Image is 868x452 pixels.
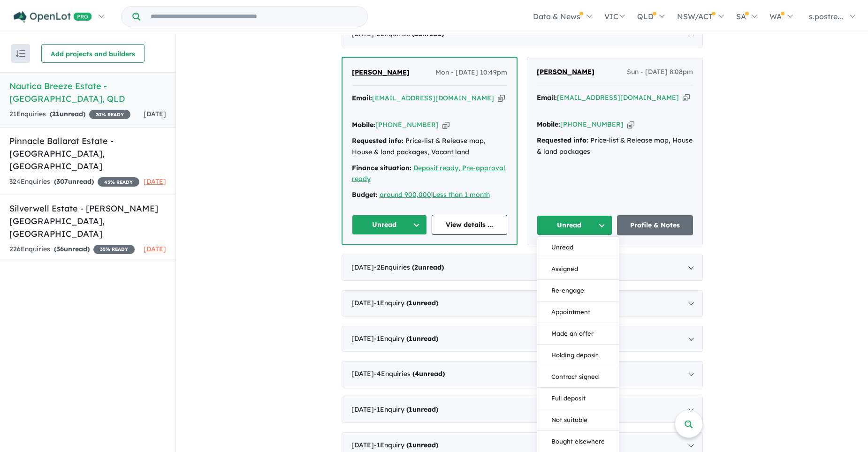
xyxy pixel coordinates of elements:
h5: Pinnacle Ballarat Estate - [GEOGRAPHIC_DATA] , [GEOGRAPHIC_DATA] [9,135,166,173]
div: [DATE] [342,326,703,352]
button: Re-engage [537,280,619,301]
a: around 900,000 [380,190,431,199]
strong: Mobile: [537,120,560,128]
strong: ( unread) [412,263,444,271]
a: Less than 1 month [433,190,490,199]
strong: Email: [537,93,557,102]
strong: ( unread) [54,245,90,253]
span: Sun - [DATE] 8:08pm [627,67,693,78]
strong: ( unread) [50,110,85,118]
span: [DATE] [144,177,166,186]
span: [DATE] [144,110,166,118]
div: Price-list & Release map, House & land packages, Vacant land [352,136,507,158]
div: [DATE] [342,255,703,281]
span: 1 [409,405,412,414]
button: Appointment [537,301,619,323]
span: 307 [56,177,68,186]
button: Copy [683,93,690,103]
span: 4 [415,369,419,378]
span: s.postre... [809,12,843,21]
div: [DATE] [342,397,703,423]
strong: Budget: [352,190,378,199]
strong: Requested info: [537,136,588,144]
strong: Requested info: [352,136,404,145]
button: Copy [627,120,634,129]
a: View details ... [432,215,507,235]
strong: ( unread) [406,405,438,414]
a: [EMAIL_ADDRESS][DOMAIN_NAME] [372,94,494,102]
button: Holding deposit [537,345,619,366]
div: | [352,189,507,201]
strong: ( unread) [412,369,445,378]
span: 1 [409,441,412,449]
button: Made an offer [537,323,619,345]
a: Profile & Notes [617,215,693,235]
button: Assigned [537,258,619,280]
button: Not suitable [537,409,619,431]
span: [PERSON_NAME] [352,68,410,76]
div: 226 Enquir ies [9,244,135,255]
h5: Silverwell Estate - [PERSON_NAME][GEOGRAPHIC_DATA] , [GEOGRAPHIC_DATA] [9,202,166,240]
div: [DATE] [342,290,703,316]
span: 20 % READY [89,110,130,119]
div: Price-list & Release map, House & land packages [537,135,693,158]
strong: ( unread) [406,299,438,307]
span: - 1 Enquir y [374,405,438,414]
strong: Mobile: [352,121,375,129]
strong: ( unread) [54,177,94,186]
span: Mon - [DATE] 10:49pm [435,67,507,78]
button: Contract signed [537,366,619,388]
span: - 1 Enquir y [374,441,438,449]
button: Unread [537,215,613,235]
input: Try estate name, suburb, builder or developer [142,7,365,27]
a: [EMAIL_ADDRESS][DOMAIN_NAME] [557,93,679,102]
div: [DATE] [342,361,703,387]
span: - 1 Enquir y [374,334,438,343]
button: Copy [442,120,449,130]
button: Add projects and builders [41,44,145,63]
img: Openlot PRO Logo White [14,11,92,23]
span: 1 [409,334,412,343]
span: - 2 Enquir ies [374,263,444,271]
span: 36 [56,245,64,253]
button: Unread [352,215,427,235]
strong: ( unread) [406,334,438,343]
strong: Finance situation: [352,164,411,172]
strong: ( unread) [406,441,438,449]
span: [DATE] [144,245,166,253]
h5: Nautica Breeze Estate - [GEOGRAPHIC_DATA] , QLD [9,80,166,105]
a: [PHONE_NUMBER] [375,121,439,129]
button: Unread [537,237,619,258]
a: [PHONE_NUMBER] [560,120,624,128]
span: 1 [409,299,412,307]
span: 45 % READY [98,177,139,187]
span: [PERSON_NAME] [537,68,594,76]
div: 21 Enquir ies [9,109,130,120]
strong: Email: [352,94,372,102]
span: - 4 Enquir ies [374,369,445,378]
button: Full deposit [537,388,619,409]
span: 21 [52,110,60,118]
div: 324 Enquir ies [9,176,139,188]
button: Copy [498,93,505,103]
a: [PERSON_NAME] [537,67,594,78]
a: [PERSON_NAME] [352,67,410,78]
a: Deposit ready, Pre-approval ready [352,164,505,183]
img: sort.svg [16,50,25,57]
span: 2 [414,263,418,271]
span: 35 % READY [93,245,135,254]
span: - 1 Enquir y [374,299,438,307]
